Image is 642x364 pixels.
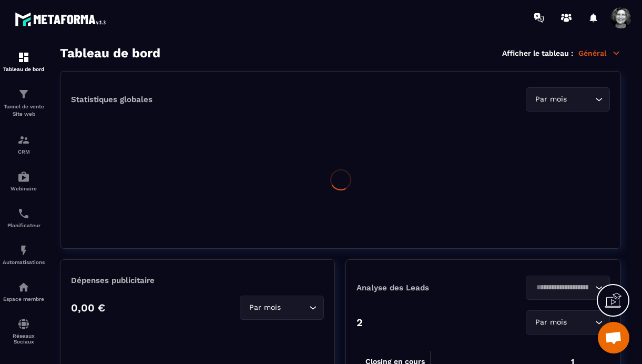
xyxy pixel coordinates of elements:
[3,163,45,199] a: automationsautomationsWebinaire
[17,318,30,330] img: social-network
[526,87,610,112] div: Search for option
[533,317,569,328] span: Par mois
[17,134,30,146] img: formation
[3,199,45,236] a: schedulerschedulerPlanificateur
[17,244,30,257] img: automations
[240,296,324,320] div: Search for option
[3,273,45,310] a: automationsautomationsEspace membre
[60,46,160,60] h3: Tableau de bord
[17,281,30,294] img: automations
[3,43,45,80] a: formationformationTableau de bord
[3,236,45,273] a: automationsautomationsAutomatisations
[71,95,152,104] p: Statistiques globales
[569,317,593,328] input: Search for option
[3,80,45,126] a: formationformationTunnel de vente Site web
[3,296,45,302] p: Espace membre
[3,103,45,118] p: Tunnel de vente Site web
[356,316,363,329] p: 2
[247,302,283,314] span: Par mois
[502,49,573,57] p: Afficher le tableau :
[3,259,45,265] p: Automatisations
[3,223,45,228] p: Planificateur
[15,9,109,29] img: logo
[17,88,30,100] img: formation
[17,51,30,64] img: formation
[71,276,324,285] p: Dépenses publicitaire
[71,301,105,314] p: 0,00 €
[578,48,621,58] p: Général
[283,302,307,314] input: Search for option
[356,283,483,292] p: Analyse des Leads
[3,333,45,345] p: Réseaux Sociaux
[533,282,593,294] input: Search for option
[526,310,610,335] div: Search for option
[3,66,45,72] p: Tableau de bord
[3,310,45,352] a: social-networksocial-networkRéseaux Sociaux
[3,126,45,163] a: formationformationCRM
[17,170,30,183] img: automations
[533,94,569,105] span: Par mois
[17,207,30,220] img: scheduler
[526,276,610,300] div: Search for option
[569,94,593,105] input: Search for option
[3,149,45,155] p: CRM
[3,186,45,191] p: Webinaire
[598,322,629,353] div: Ouvrir le chat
